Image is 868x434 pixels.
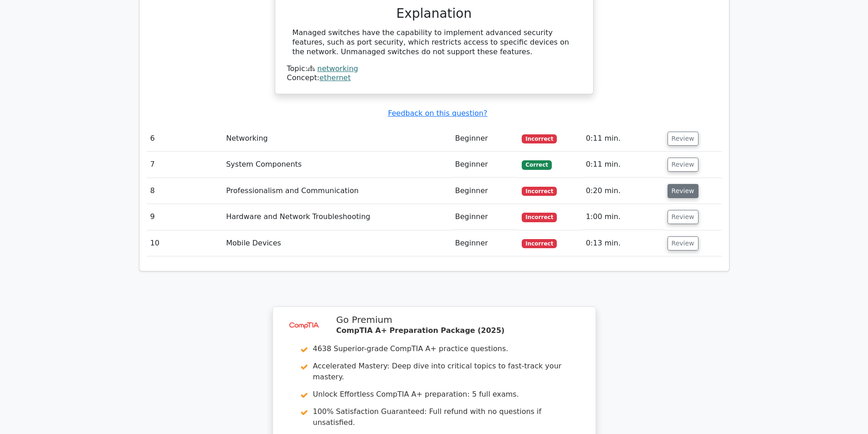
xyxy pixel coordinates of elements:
[287,73,581,83] div: Concept:
[582,178,664,204] td: 0:20 min.
[293,6,576,21] h3: Explanation
[452,152,519,178] td: Beginner
[522,160,551,169] span: Correct
[668,236,699,250] button: Review
[668,210,699,224] button: Review
[452,178,519,204] td: Beginner
[287,64,581,74] div: Topic:
[582,152,664,178] td: 0:11 min.
[452,126,519,152] td: Beginner
[147,230,223,256] td: 10
[147,178,223,204] td: 8
[522,134,557,143] span: Incorrect
[222,178,452,204] td: Professionalism and Communication
[319,73,351,82] a: ethernet
[522,213,557,222] span: Incorrect
[222,152,452,178] td: System Components
[668,132,699,146] button: Review
[452,204,519,230] td: Beginner
[147,152,223,178] td: 7
[317,64,358,73] a: networking
[582,126,664,152] td: 0:11 min.
[222,204,452,230] td: Hardware and Network Troubleshooting
[222,230,452,256] td: Mobile Devices
[522,239,557,248] span: Incorrect
[222,126,452,152] td: Networking
[388,109,487,117] a: Feedback on this question?
[582,230,664,256] td: 0:13 min.
[293,28,576,56] div: Managed switches have the capability to implement advanced security features, such as port securi...
[668,184,699,198] button: Review
[668,158,699,172] button: Review
[147,204,223,230] td: 9
[582,204,664,230] td: 1:00 min.
[147,126,223,152] td: 6
[522,187,557,196] span: Incorrect
[452,230,519,256] td: Beginner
